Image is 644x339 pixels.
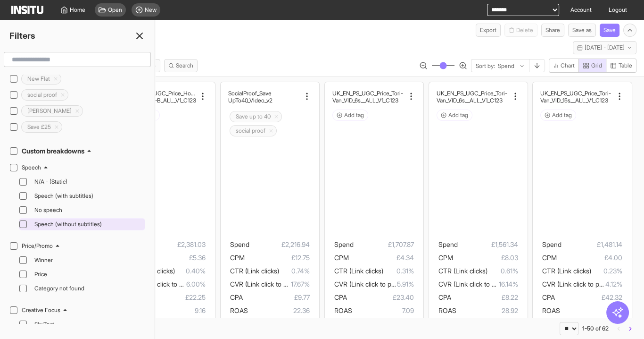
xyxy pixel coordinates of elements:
button: Add tag [540,110,576,121]
span: £8.22 [451,292,518,303]
span: Chart [561,62,575,69]
svg: Delete tag icon [268,128,274,134]
button: Add tag [437,110,472,121]
span: £8.03 [453,252,518,263]
span: CPM [230,254,245,262]
h2: Custom breakdowns [22,146,84,156]
span: £4.00 [557,252,622,263]
span: £42.32 [555,292,622,303]
span: Category not found [34,285,143,292]
div: Delete tag [21,89,68,101]
h2: s_VID_18s_HOOK-B_ALL_V1_C123 [124,97,196,104]
span: Grid [591,62,602,69]
span: CVR (Link click to purchase) [438,280,521,288]
div: UK_EN_PS_UGC_Price_Tori-Van_VID_6s__ALL_V1_C123 [437,90,509,104]
span: [DATE] - [DATE] [585,44,625,51]
h2: Price/Promo [22,242,53,250]
h2: Save up to 40 [236,113,271,120]
h2: Save £25 [27,123,51,131]
span: Table [619,62,632,69]
svg: Delete tag icon [60,92,66,98]
span: Spend [334,240,354,248]
h2: New Flat [27,75,50,83]
span: 5.66 [560,305,622,316]
button: Grid [578,59,606,73]
h2: UK_EN_PS_UGC_Price_Tori- [437,90,507,97]
h2: SocialProof_Save [228,90,272,97]
span: Add tag [344,111,364,119]
h2: social proof [27,91,57,99]
span: £4.34 [349,252,414,263]
span: ROAS [230,306,248,314]
span: Add tag [448,111,468,119]
h2: Van_VID_15s__ALL_V1_C123 [540,97,608,104]
span: You cannot delete a preset report. [504,24,537,37]
span: 16.14% [499,279,518,290]
svg: Delete tag icon [54,124,59,130]
span: 17.67% [291,279,310,290]
span: 0.23% [591,265,622,277]
span: CTR (Link clicks) [438,267,487,275]
h2: social proof [236,127,265,135]
svg: Delete tag icon [273,114,279,119]
div: Delete tag [230,111,282,122]
button: Search [164,59,198,72]
span: CPM [542,254,557,262]
span: CPM [438,254,453,262]
button: Save as [568,24,596,37]
span: Speech (without subtitles) [34,220,143,228]
span: Spend [230,240,249,248]
div: Delete tag [21,121,62,133]
span: N/A - (Static) [34,178,143,186]
h2: Filters [9,29,35,42]
span: CVR (Link click to purchase) [542,280,625,288]
span: New [145,6,157,14]
svg: Delete tag icon [74,108,80,114]
span: CVR (Link click to purchase) [126,280,208,288]
span: CPA [230,293,243,301]
span: 7.09 [352,305,414,316]
div: SocialProof_SaveUpTo40_VIdeo_v2 [228,90,300,104]
span: £5.36 [140,252,206,263]
span: 9.16 [144,305,206,316]
h2: Creative Focus [22,306,60,314]
span: Spend [438,240,458,248]
span: £2,216.94 [249,239,310,250]
span: £9.77 [243,292,310,303]
span: CPA [438,293,451,301]
span: Sort by: [476,62,495,70]
span: CPA [542,293,555,301]
span: CPM [334,254,349,262]
span: Add tag [552,111,572,119]
span: Winner [34,256,143,264]
div: Delete tag [230,125,277,136]
button: Chart [549,59,579,73]
h2: Speech [22,164,41,171]
h2: UK_EN_PS_UGC_Price_Tori- [540,90,611,97]
span: Search [176,62,193,69]
span: £1,481.14 [561,239,622,250]
button: Save [600,24,619,37]
button: Export [476,24,501,37]
div: Delete tag [21,73,61,85]
span: 0.61% [487,265,518,277]
span: £12.75 [245,252,310,263]
span: ROAS [438,306,456,314]
span: 5.91% [397,279,414,290]
span: 22.36 [248,305,310,316]
img: Logo [11,6,43,14]
span: £1,561.34 [458,239,518,250]
h2: [PERSON_NAME] [27,107,72,115]
span: £2,381.03 [145,239,206,250]
h2: UK_EN_PS_UGC_Price_Tori- [332,90,403,97]
span: CTR (Link clicks) [334,267,383,275]
h2: Van_VID_6s__ALL_V1_C123 [437,97,503,104]
span: CTR (Link clicks) [230,267,279,275]
button: Add tag [332,110,368,121]
span: ROAS [542,306,560,314]
span: Open [108,6,122,14]
h2: UK_EN_PS_UGC_Price_HonSister [124,90,196,97]
span: £1,707.87 [354,239,414,250]
span: 0.40% [175,265,206,277]
span: £22.25 [139,292,206,303]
